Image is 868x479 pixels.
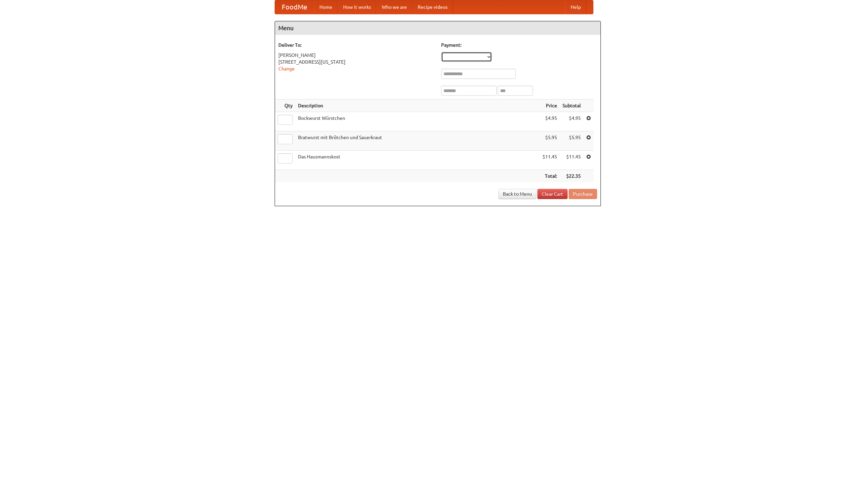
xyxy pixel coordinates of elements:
[295,131,540,151] td: Bratwurst mit Brötchen und Sauerkraut
[278,59,434,65] div: [STREET_ADDRESS][US_STATE]
[560,131,584,151] td: $5.95
[560,170,584,182] th: $22.35
[560,100,584,112] th: Subtotal
[540,112,560,131] td: $4.95
[295,100,540,112] th: Description
[278,52,434,59] div: [PERSON_NAME]
[278,42,434,48] h5: Deliver To:
[441,42,597,48] h5: Payment:
[275,0,314,14] a: FoodMe
[275,21,600,35] h4: Menu
[540,170,560,182] th: Total:
[314,0,338,14] a: Home
[295,151,540,170] td: Das Hausmannskost
[560,151,584,170] td: $11.45
[498,189,536,199] a: Back to Menu
[540,151,560,170] td: $11.45
[412,0,453,14] a: Recipe videos
[278,66,295,71] a: Change
[338,0,376,14] a: How it works
[275,100,295,112] th: Qty
[537,189,568,199] a: Clear Cart
[376,0,412,14] a: Who we are
[560,112,584,131] td: $4.95
[565,0,586,14] a: Help
[540,131,560,151] td: $5.95
[569,189,597,199] button: Purchase
[295,112,540,131] td: Bockwurst Würstchen
[540,100,560,112] th: Price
